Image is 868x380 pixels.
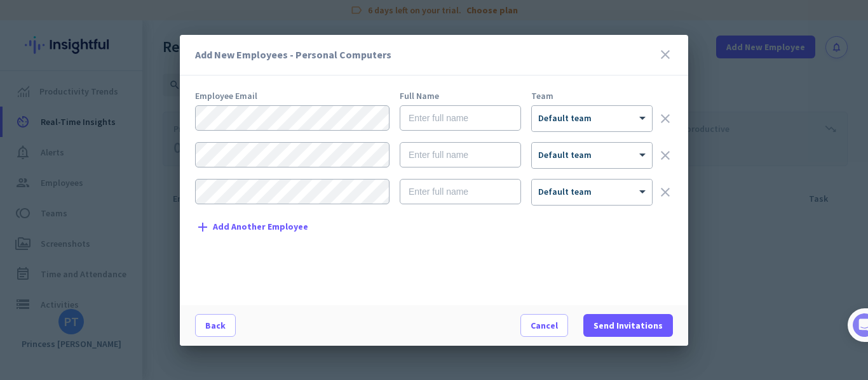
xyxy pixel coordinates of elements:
[583,314,673,337] button: Send Invitations
[658,148,673,163] i: clear
[195,219,210,235] i: add
[213,222,308,232] span: Add Another Employee
[658,47,673,62] i: close
[658,185,673,200] i: clear
[593,319,663,332] span: Send Invitations
[195,314,236,337] button: Back
[400,105,521,131] input: Enter full name
[195,91,390,100] div: Employee Email
[400,179,521,204] input: Enter full name
[400,142,521,167] input: Enter full name
[520,314,568,337] button: Cancel
[531,319,558,332] span: Cancel
[531,91,653,100] div: Team
[400,91,521,100] div: Full Name
[658,111,673,126] i: clear
[205,319,226,332] span: Back
[195,49,658,60] h3: Add New Employees - Personal Computers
